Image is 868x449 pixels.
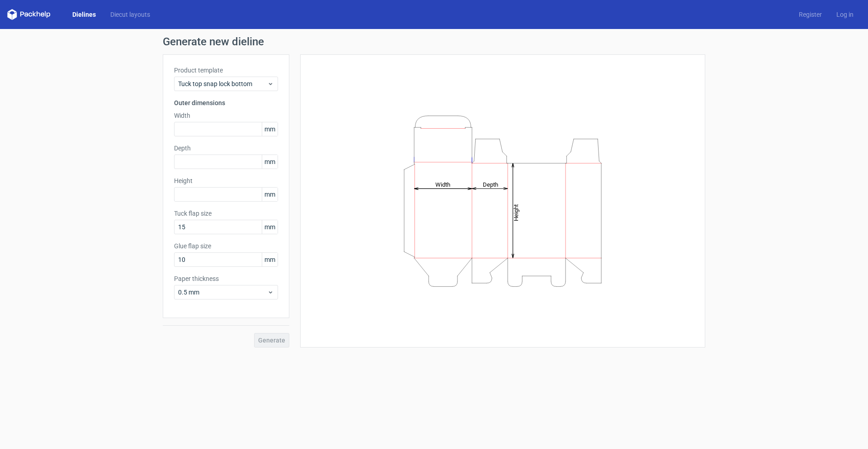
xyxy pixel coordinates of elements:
h1: Generate new dieline [163,36,705,47]
span: mm [262,188,278,201]
span: mm [262,253,278,266]
h3: Outer dimensions [174,98,278,107]
tspan: Width [435,181,450,188]
a: Log in [829,10,861,19]
a: Dielines [65,10,103,19]
tspan: Depth [483,181,498,188]
label: Depth [174,144,278,153]
label: Height [174,176,278,185]
label: Width [174,111,278,120]
span: mm [262,155,278,169]
a: Register [792,10,829,19]
tspan: Height [513,204,519,221]
span: mm [262,220,278,234]
label: Glue flap size [174,241,278,251]
span: 0.5 mm [178,288,267,297]
span: Tuck top snap lock bottom [178,79,267,88]
label: Tuck flap size [174,209,278,218]
span: mm [262,122,278,136]
label: Product template [174,66,278,75]
a: Diecut layouts [103,10,157,19]
label: Paper thickness [174,274,278,283]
